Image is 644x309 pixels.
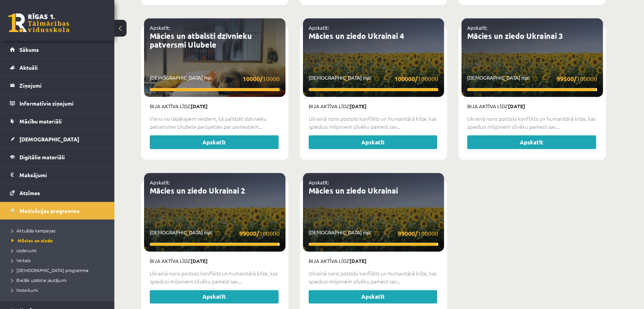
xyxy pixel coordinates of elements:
a: Apskatīt: [467,24,487,31]
span: 100000 [394,74,438,83]
span: Digitālie materiāli [19,154,65,160]
a: Mācies un ziedo Ukrainai 3 [467,31,562,41]
span: Atzīmes [19,189,40,196]
a: Maksājumi [10,166,105,184]
p: Ukrainā noris postošs konflikts un humanitārā krīze, kas spiedusi miljoniem cilvēku pamest sav... [309,115,439,131]
span: 100000 [398,229,438,238]
a: Apskatīt [150,290,279,304]
a: Aktuāli [10,59,105,76]
strong: [DATE] [191,258,208,264]
a: Mācies un atbalsti dzīvnieku patversmi Ulubele [150,31,252,50]
a: Apskatīt [309,290,437,304]
a: Apskatīt [309,135,437,149]
span: Sākums [19,46,39,53]
span: 100000 [557,74,597,83]
p: Ukrainā noris postošs konflikts un humanitārā krīze, kas spiedusi miljoniem cilvēku pamest sav... [309,269,439,285]
strong: 99000/ [239,229,259,237]
a: Noteikumi [11,287,107,293]
span: Aktuālās kampaņas [11,227,55,234]
a: [DEMOGRAPHIC_DATA] [10,130,105,148]
a: [DEMOGRAPHIC_DATA] programma [11,267,107,274]
span: 10000 [243,74,280,83]
a: Sākums [10,41,105,58]
span: 100000 [239,229,280,238]
strong: 10000/ [243,75,263,83]
strong: 100000/ [394,75,418,83]
a: Biežāk uzdotie jautājumi [11,277,107,283]
p: Bija aktīva līdz [150,102,280,110]
a: Mācību materiāli [10,112,105,130]
p: [DEMOGRAPHIC_DATA] mp: [309,229,439,238]
p: [DEMOGRAPHIC_DATA] mp: [150,74,280,83]
p: Bija aktīva līdz [309,257,439,265]
strong: 99000/ [398,229,418,237]
a: Veikals [11,257,107,264]
a: Motivācijas programma [10,202,105,219]
a: Digitālie materiāli [10,148,105,166]
span: Uzdevumi [11,247,37,253]
a: Aktuālās kampaņas [11,227,107,234]
a: Rīgas 1. Tālmācības vidusskola [8,13,69,32]
p: [DEMOGRAPHIC_DATA] mp: [309,74,439,83]
span: Mācību materiāli [19,118,62,125]
a: Apskatīt: [309,24,329,31]
a: Apskatīt [467,135,596,149]
p: Bija aktīva līdz [309,102,439,110]
strong: 99500/ [557,75,577,83]
span: Noteikumi [11,287,38,293]
a: Apskatīt: [309,179,329,186]
a: Ziņojumi [10,77,105,94]
p: [DEMOGRAPHIC_DATA] mp: [467,74,597,83]
p: [DEMOGRAPHIC_DATA] mp: [150,229,280,238]
span: Aktuāli [19,64,38,71]
span: Motivācijas programma [19,207,80,214]
a: Mācies un ziedo [11,237,107,244]
a: Informatīvie ziņojumi [10,94,105,112]
strong: [DATE] [349,258,367,264]
span: Veikals [11,257,30,263]
legend: Ziņojumi [19,77,105,94]
p: Viens no labākajiem veidiem, kā palīdzēt dzīvnieku patversmei Ulubele parūpēties par pamestiem... [150,115,280,131]
span: [DEMOGRAPHIC_DATA] programma [11,267,88,273]
legend: Maksājumi [19,166,105,184]
p: Bija aktīva līdz [467,102,597,110]
span: Mācies un ziedo [11,237,53,243]
a: Apskatīt [150,135,279,149]
a: Mācies un ziedo Ukrainai 4 [309,31,404,41]
strong: [DATE] [191,103,208,109]
p: Ukrainā noris postošs konflikts un humanitārā krīze, kas spiedusi miljoniem cilvēku pamest sav... [467,115,597,131]
a: Mācies un ziedo Ukrainai 2 [150,186,245,195]
p: Ukrainā noris postošs konflikts un humanitārā krīze, kas spiedusi miljoniem cilvēku pamest sav... [150,269,280,285]
strong: [DATE] [349,103,367,109]
strong: [DATE] [508,103,525,109]
span: Biežāk uzdotie jautājumi [11,277,67,283]
a: Atzīmes [10,184,105,202]
a: Apskatīt: [150,24,170,31]
span: [DEMOGRAPHIC_DATA] [19,136,79,142]
legend: Informatīvie ziņojumi [19,94,105,112]
p: Bija aktīva līdz [150,257,280,265]
a: Uzdevumi [11,247,107,254]
a: Mācies un ziedo Ukrainai [309,186,398,195]
a: Apskatīt: [150,179,170,186]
